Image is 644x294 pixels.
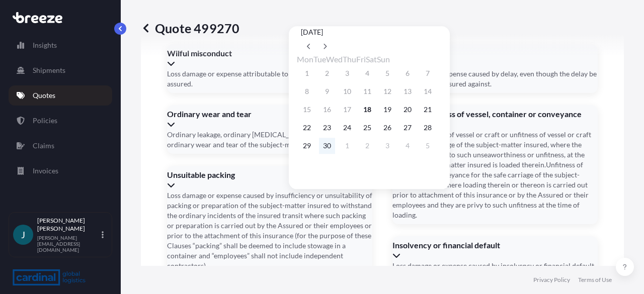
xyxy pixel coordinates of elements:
[299,120,315,136] button: 22
[392,69,598,89] span: Loss damage or expense caused by delay, even though the delay be caused by a risk insured against.
[339,120,355,136] button: 24
[313,54,326,64] span: Tuesday
[379,138,395,154] button: 3
[339,138,355,154] button: 1
[359,138,375,154] button: 2
[379,65,395,81] button: 5
[9,136,112,156] a: Claims
[299,65,315,81] button: 1
[297,54,313,64] span: Monday
[13,269,86,285] img: organization-logo
[167,170,372,180] span: Unsuitable packing
[167,48,372,68] div: Wilful misconduct
[319,138,335,154] button: 30
[420,102,436,118] button: 21
[392,240,598,260] div: Insolvency or financial default
[9,60,112,80] a: Shipments
[399,102,416,118] button: 20
[339,65,355,81] button: 3
[420,83,436,100] button: 14
[319,102,335,118] button: 16
[299,83,315,100] button: 8
[359,102,375,118] button: 18
[392,109,598,119] span: Unseaworthiness of vessel, container or conveyance
[399,120,416,136] button: 27
[379,120,395,136] button: 26
[533,276,570,284] a: Privacy Policy
[339,83,355,100] button: 10
[37,217,100,233] p: [PERSON_NAME] [PERSON_NAME]
[167,109,372,129] div: Ordinary wear and tear
[420,120,436,136] button: 28
[37,235,100,253] p: [PERSON_NAME][EMAIL_ADDRESS][DOMAIN_NAME]
[33,65,65,75] p: Shipments
[420,138,436,154] button: 5
[9,35,112,55] a: Insights
[21,230,25,240] span: J
[356,54,366,64] span: Friday
[141,20,239,36] p: Quote 499270
[359,83,375,100] button: 11
[33,116,57,126] p: Policies
[9,111,112,131] a: Policies
[167,170,372,190] div: Unsuitable packing
[33,40,57,50] p: Insights
[379,102,395,118] button: 19
[392,240,598,250] span: Insolvency or financial default
[319,65,335,81] button: 2
[359,65,375,81] button: 4
[399,138,416,154] button: 4
[167,109,372,119] span: Ordinary wear and tear
[392,48,598,68] div: Delay
[392,130,598,220] span: Unseaworthiness of vessel or craft or unfitness of vessel or craft for the safe carriage of the s...
[33,166,58,176] p: Invoices
[167,69,372,89] span: Loss damage or expense attributable to wilful misconduct of the assured.
[299,102,315,118] button: 15
[9,161,112,181] a: Invoices
[578,276,612,284] a: Terms of Use
[366,54,377,64] span: Saturday
[392,109,598,129] div: Unseaworthiness of vessel, container or conveyance
[377,54,390,64] span: Sunday
[343,54,356,64] span: Thursday
[379,83,395,100] button: 12
[399,83,416,100] button: 13
[420,65,436,81] button: 7
[299,138,315,154] button: 29
[319,83,335,100] button: 9
[167,190,372,271] span: Loss damage or expense caused by insufficiency or unsuitability of packing or preparation of the ...
[9,85,112,106] a: Quotes
[359,120,375,136] button: 25
[33,90,55,101] p: Quotes
[319,120,335,136] button: 23
[326,54,343,64] span: Wednesday
[339,102,355,118] button: 17
[301,26,438,38] div: [DATE]
[167,130,372,150] span: Ordinary leakage, ordinary [MEDICAL_DATA] or volume, or ordinary wear and tear of the subject-mat...
[33,141,54,151] p: Claims
[399,65,416,81] button: 6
